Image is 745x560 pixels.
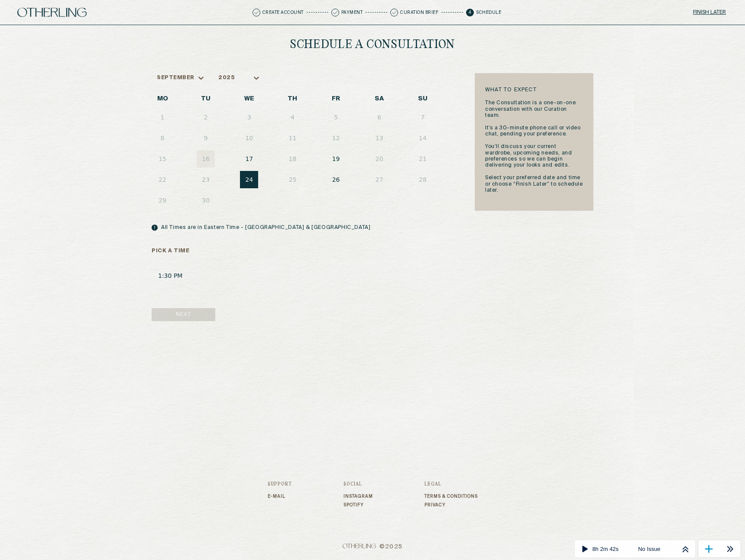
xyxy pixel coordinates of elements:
[271,91,314,107] th: TH
[414,171,432,188] button: 28
[400,10,438,15] p: Curation Brief
[327,171,345,188] button: 26
[401,91,444,107] th: SU
[341,10,363,15] p: Payment
[314,91,358,107] th: FR
[290,39,455,51] h1: Schedule a Consultation
[343,494,373,499] a: Instagram
[343,502,373,508] a: Spotify
[485,87,583,93] h1: what to expect
[153,192,172,209] button: 29
[236,75,237,81] input: year-dropdown
[197,129,215,147] button: 9
[153,109,172,126] button: 1
[268,494,292,499] a: E-mail
[343,482,373,487] h3: Social
[283,150,301,167] button: 18
[424,502,478,508] a: Privacy
[218,75,235,81] div: 2025
[153,150,172,167] button: 15
[262,10,304,15] p: Create Account
[370,150,389,167] button: 20
[414,109,432,126] button: 7
[240,150,258,167] button: 17
[327,129,345,147] button: 12
[476,10,501,15] p: Schedule
[152,308,215,321] button: Next
[283,109,301,126] button: 4
[358,91,401,107] th: SA
[414,129,432,147] button: 14
[227,91,271,107] th: WE
[414,150,432,167] button: 21
[157,75,194,81] div: September
[240,129,258,147] button: 10
[370,109,389,126] button: 6
[153,129,172,147] button: 8
[485,100,583,193] p: The Consultation is a one-on-one conversation with our Curation team. It’s a 30-minute phone call...
[141,91,184,107] th: MO
[197,192,215,209] button: 30
[466,9,474,16] span: 4
[161,225,370,231] p: All Times are in Eastern Time - [GEOGRAPHIC_DATA] & [GEOGRAPHIC_DATA]
[197,150,215,167] button: 16
[327,150,345,167] button: 19
[283,129,301,147] button: 11
[195,75,197,81] input: month-dropdown
[370,129,389,147] button: 13
[283,171,301,188] button: 25
[17,8,87,17] img: logo
[240,109,258,126] button: 3
[184,91,227,107] th: TU
[424,494,478,499] a: Terms & Conditions
[268,482,292,487] h3: Support
[197,171,215,188] button: 23
[268,544,478,550] span: © 2025
[240,171,258,188] button: 24
[152,268,189,284] button: 1:30 PM
[152,248,455,254] p: Pick a Time
[153,171,172,188] button: 22
[370,171,389,188] button: 27
[327,109,345,126] button: 5
[691,6,728,19] button: Finish later
[424,482,478,487] h3: Legal
[197,109,215,126] button: 2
